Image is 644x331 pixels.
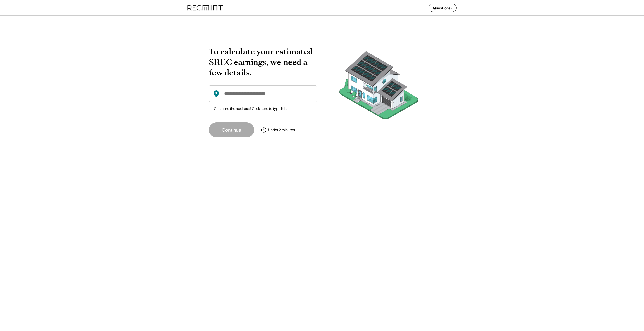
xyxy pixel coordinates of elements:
[187,1,223,14] img: recmint-logotype%403x%20%281%29.jpeg
[429,4,457,12] button: Questions?
[209,46,317,78] h2: To calculate your estimated SREC earnings, we need a few details.
[209,122,254,137] button: Continue
[330,46,428,127] img: RecMintArtboard%207.png
[268,127,295,132] div: Under 2 minutes
[214,106,288,111] label: Can't find the address? Click here to type it in.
